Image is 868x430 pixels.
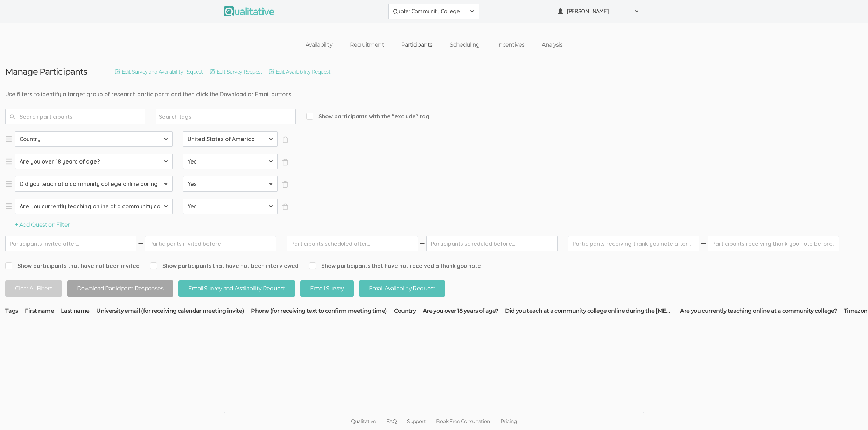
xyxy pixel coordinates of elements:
th: Phone (for receiving text to confirm meeting time) [251,307,394,317]
span: Show participants that have not received a thank you note [309,262,481,270]
a: Book Free Consultation [431,412,495,430]
input: Participants receiving thank you note before... [708,236,839,251]
button: [PERSON_NAME] [553,4,644,19]
input: Participants scheduled after... [287,236,418,251]
button: Download Participant Responses [67,280,173,297]
input: Search tags [159,112,203,121]
th: First name [25,307,61,317]
button: Email Availability Request [359,280,445,297]
a: Analysis [533,37,571,53]
img: Qualitative [224,6,274,16]
a: Pricing [495,412,522,430]
a: Support [402,412,431,430]
span: Show participants that have not been invited [5,262,140,270]
iframe: Chat Widget [833,396,868,430]
button: Email Survey [300,280,353,297]
span: × [282,136,289,143]
th: Tags [5,307,25,317]
span: Show participants with the "exclude" tag [306,112,429,120]
span: × [282,203,289,210]
span: Quote: Community College Faculty Experiences [393,7,466,15]
h3: Manage Participants [5,67,87,76]
button: + Add Question Filter [15,221,70,229]
th: Are you over 18 years of age? [423,307,505,317]
img: dash.svg [700,236,707,251]
input: Participants invited before... [145,236,276,251]
span: [PERSON_NAME] [567,7,630,15]
button: Quote: Community College Faculty Experiences [388,4,479,19]
a: Scheduling [441,37,489,53]
span: × [282,181,289,188]
th: Last name [61,307,96,317]
a: Availability [297,37,341,53]
input: Participants receiving thank you note after... [568,236,699,251]
th: University email (for receiving calendar meeting invite) [96,307,251,317]
a: Recruitment [341,37,393,53]
th: Country [394,307,423,317]
th: Are you currently teaching online at a community college? [680,307,844,317]
input: Participants scheduled before... [426,236,558,251]
input: Search participants [5,109,145,124]
a: Incentives [489,37,533,53]
img: dash.svg [419,236,426,251]
a: FAQ [381,412,402,430]
button: Clear All Filters [5,280,62,297]
button: Email Survey and Availability Request [178,280,295,297]
input: Participants invited after... [5,236,136,251]
th: Did you teach at a community college online during the [MEDICAL_DATA] pandemic ([DATE]-[DATE])? [505,307,680,317]
a: Edit Survey and Availability Request [115,68,203,76]
span: Show participants that have not been interviewed [150,262,299,270]
span: × [282,159,289,166]
a: Edit Survey Request [210,68,262,76]
a: Participants [393,37,441,53]
a: Qualitative [346,412,381,430]
img: dash.svg [137,236,144,251]
a: Edit Availability Request [269,68,330,76]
